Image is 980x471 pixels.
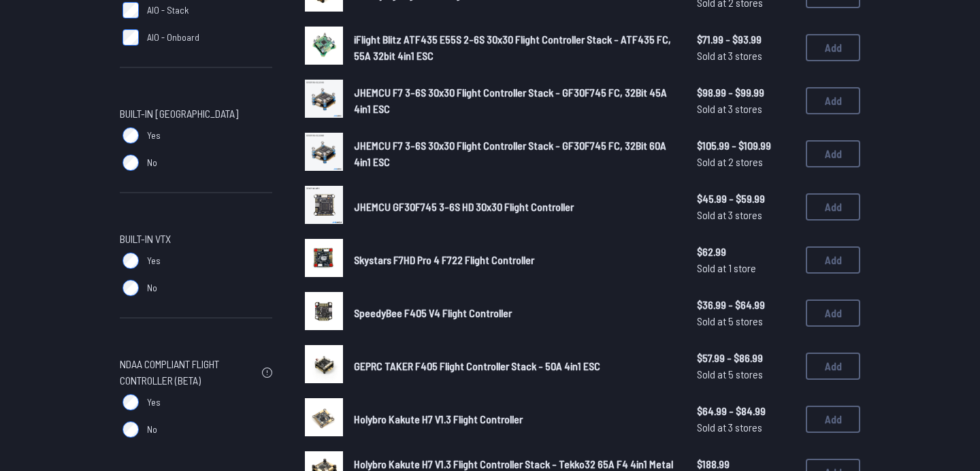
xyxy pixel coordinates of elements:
span: No [147,156,157,169]
span: Yes [147,254,161,267]
span: GEPRC TAKER F405 Flight Controller Stack - 50A 4in1 ESC [354,359,600,372]
a: image [305,133,343,175]
img: image [305,27,343,65]
input: AIO - Stack [122,2,139,18]
span: Sold at 3 stores [697,101,795,117]
input: Yes [122,394,139,410]
a: Skystars F7HD Pro 4 F722 Flight Controller [354,252,675,268]
span: $105.99 - $109.99 [697,137,795,154]
span: Sold at 3 stores [697,48,795,64]
a: image [305,398,343,440]
a: iFlight Blitz ATF435 E55S 2-6S 30x30 Flight Controller Stack - ATF435 FC, 55A 32bit 4in1 ESC [354,31,675,64]
span: Sold at 1 store [697,260,795,276]
button: Add [806,193,860,221]
img: image [305,398,343,436]
span: $57.99 - $86.99 [697,350,795,366]
span: Sold at 3 stores [697,419,795,436]
a: image [305,80,343,122]
span: JHEMCU F7 3-6S 30x30 Flight Controller Stack - GF30F745 FC, 32Bit 45A 4in1 ESC [354,86,667,115]
span: Skystars F7HD Pro 4 F722 Flight Controller [354,253,534,266]
span: Sold at 5 stores [697,366,795,383]
button: Add [806,406,860,433]
img: image [305,345,343,383]
span: iFlight Blitz ATF435 E55S 2-6S 30x30 Flight Controller Stack - ATF435 FC, 55A 32bit 4in1 ESC [354,33,671,62]
input: No [122,155,139,171]
span: Yes [147,129,161,142]
span: SpeedyBee F405 V4 Flight Controller [354,306,512,319]
span: $64.99 - $84.99 [697,403,795,419]
img: image [305,292,343,330]
span: Yes [147,395,161,409]
img: image [305,133,343,171]
button: Add [806,87,860,114]
span: $45.99 - $59.99 [697,191,795,207]
a: JHEMCU F7 3-6S 30x30 Flight Controller Stack - GF30F745 FC, 32Bit 60A 4in1 ESC [354,137,675,170]
span: $62.99 [697,244,795,260]
span: $71.99 - $93.99 [697,31,795,48]
button: Add [806,34,860,61]
span: Sold at 5 stores [697,313,795,329]
button: Add [806,246,860,274]
img: image [305,80,343,118]
a: image [305,27,343,69]
a: GEPRC TAKER F405 Flight Controller Stack - 50A 4in1 ESC [354,358,675,374]
img: image [305,186,343,224]
input: No [122,421,139,438]
a: image [305,345,343,387]
span: AIO - Onboard [147,31,199,44]
span: No [147,423,157,436]
button: Add [806,299,860,327]
span: JHEMCU GF30F745 3-6S HD 30x30 Flight Controller [354,200,574,213]
span: $36.99 - $64.99 [697,297,795,313]
button: Add [806,140,860,167]
a: image [305,186,343,228]
span: Sold at 2 stores [697,154,795,170]
span: JHEMCU F7 3-6S 30x30 Flight Controller Stack - GF30F745 FC, 32Bit 60A 4in1 ESC [354,139,666,168]
span: No [147,281,157,295]
span: NDAA Compliant Flight Controller (Beta) [120,356,257,389]
span: Holybro Kakute H7 V1.3 Flight Controller [354,412,523,425]
span: AIO - Stack [147,3,189,17]
a: JHEMCU F7 3-6S 30x30 Flight Controller Stack - GF30F745 FC, 32Bit 45A 4in1 ESC [354,84,675,117]
a: SpeedyBee F405 V4 Flight Controller [354,305,675,321]
input: Yes [122,127,139,144]
input: No [122,280,139,296]
button: Add [806,353,860,380]
span: Built-in [GEOGRAPHIC_DATA] [120,105,238,122]
span: Built-in VTX [120,231,171,247]
a: image [305,292,343,334]
span: $98.99 - $99.99 [697,84,795,101]
a: JHEMCU GF30F745 3-6S HD 30x30 Flight Controller [354,199,675,215]
img: image [305,239,343,277]
a: Holybro Kakute H7 V1.3 Flight Controller [354,411,675,427]
span: Sold at 3 stores [697,207,795,223]
input: Yes [122,253,139,269]
a: image [305,239,343,281]
input: AIO - Onboard [122,29,139,46]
